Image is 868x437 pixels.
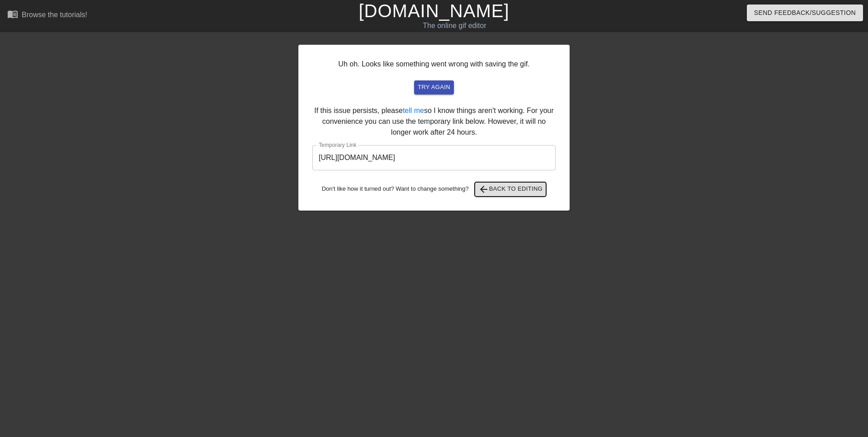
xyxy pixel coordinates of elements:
button: try again [414,80,454,94]
span: Send Feedback/Suggestion [754,7,856,19]
span: try again [418,82,450,93]
a: [DOMAIN_NAME] [359,1,509,21]
button: Send Feedback/Suggestion [747,5,863,21]
span: menu_book [7,9,18,19]
div: The online gif editor [294,20,615,31]
div: Don't like how it turned out? Want to change something? [312,182,556,197]
span: Back to Editing [478,184,543,195]
button: Back to Editing [475,182,547,197]
div: Browse the tutorials! [22,11,87,19]
a: Browse the tutorials! [7,9,87,23]
input: bare [312,145,556,170]
a: tell me [403,107,424,114]
div: Uh oh. Looks like something went wrong with saving the gif. If this issue persists, please so I k... [298,45,570,211]
span: arrow_back [478,184,489,195]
